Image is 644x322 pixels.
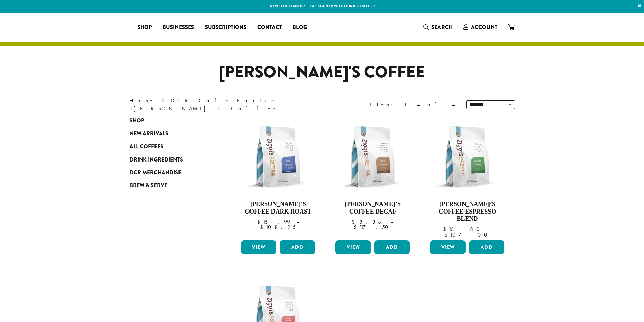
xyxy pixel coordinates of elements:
[334,201,411,215] h4: [PERSON_NAME]’s Coffee Decaf
[280,240,315,254] button: Add
[443,226,449,233] span: $
[239,201,317,215] h4: [PERSON_NAME]’s Coffee Dark Roast
[129,127,211,140] a: New Arrivals
[335,240,371,254] a: View
[129,166,211,179] a: DCR Merchandise
[352,218,384,225] bdi: 18.38
[391,218,393,225] span: –
[239,118,317,238] a: [PERSON_NAME]’s Coffee Dark Roast
[129,153,211,166] a: Drink Ingredients
[334,118,411,195] img: Ziggis-Decaf-Blend-12-oz.png
[296,218,299,225] span: –
[430,240,466,254] a: View
[163,23,194,32] span: Businesses
[205,23,246,32] span: Subscriptions
[428,118,506,238] a: [PERSON_NAME]’s Coffee Espresso Blend
[137,23,152,32] span: Shop
[129,114,211,127] a: Shop
[162,94,164,105] span: ›
[431,23,453,31] span: Search
[354,224,359,231] span: $
[444,231,491,238] bdi: 107.00
[130,102,133,113] span: ›
[374,240,410,254] button: Add
[129,169,181,177] span: DCR Merchandise
[129,97,154,104] a: Home
[257,218,263,225] span: $
[293,23,307,32] span: Blog
[129,179,211,192] a: Brew & Serve
[428,118,506,195] img: Ziggis-Espresso-Blend-12-oz.png
[469,240,504,254] button: Add
[129,143,163,151] span: All Coffees
[310,3,375,9] a: Get started with our best seller
[132,22,157,33] a: Shop
[129,181,167,190] span: Brew & Serve
[129,97,312,113] nav: Breadcrumb
[428,201,506,223] h4: [PERSON_NAME]’s Coffee Espresso Blend
[369,101,456,109] div: Items 1-4 of 4
[352,218,357,225] span: $
[257,23,282,32] span: Contact
[354,224,391,231] bdi: 117.50
[239,118,317,195] img: Ziggis-Dark-Blend-12-oz.png
[129,140,211,153] a: All Coffees
[124,63,520,82] h1: [PERSON_NAME]'s Coffee
[418,22,458,33] a: Search
[129,130,168,138] span: New Arrivals
[443,226,483,233] bdi: 16.80
[129,156,183,164] span: Drink Ingredients
[241,240,277,254] a: View
[257,218,290,225] bdi: 16.99
[260,224,296,231] bdi: 108.25
[471,23,497,31] span: Account
[489,226,492,233] span: –
[171,97,283,104] a: DCR Cafe Partner
[334,118,411,238] a: [PERSON_NAME]’s Coffee Decaf
[444,231,450,238] span: $
[129,117,144,125] span: Shop
[260,224,266,231] span: $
